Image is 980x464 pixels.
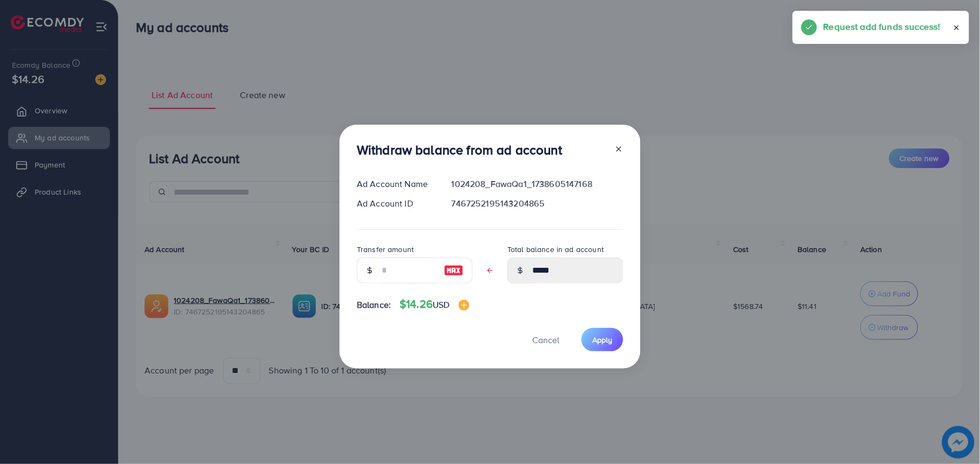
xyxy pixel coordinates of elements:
button: Apply [582,328,623,351]
span: Cancel [532,334,559,346]
img: image [444,264,463,277]
div: Ad Account ID [348,197,443,210]
span: Balance: [357,299,391,311]
h3: Withdraw balance from ad account [357,142,562,158]
label: Transfer amount [357,244,414,255]
div: Ad Account Name [348,178,443,190]
h5: Request add funds success! [824,20,940,34]
h4: $14.26 [400,298,469,311]
img: image [459,300,469,311]
span: Apply [592,334,612,345]
div: 7467252195143204865 [443,197,632,210]
button: Cancel [519,328,573,351]
span: USD [433,299,449,311]
label: Total balance in ad account [507,244,604,255]
div: 1024208_FawaQa1_1738605147168 [443,178,632,190]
